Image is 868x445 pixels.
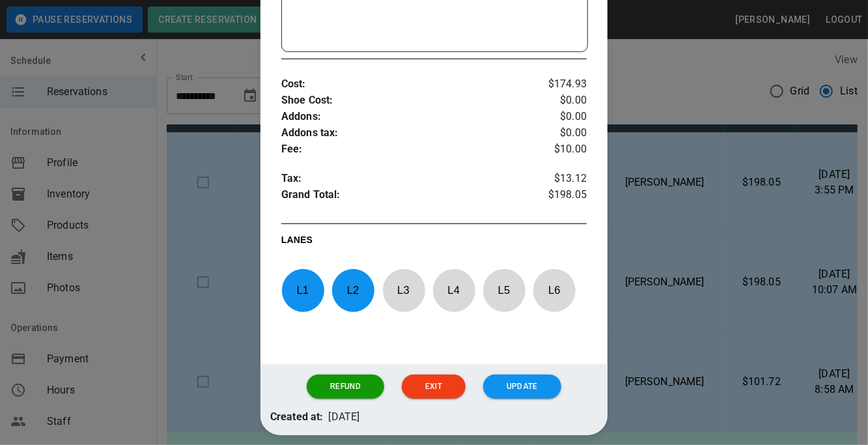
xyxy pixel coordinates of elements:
[281,187,536,207] p: Grand Total :
[281,171,536,187] p: Tax :
[432,275,475,306] p: L 4
[483,275,525,306] p: L 5
[281,93,536,109] p: Shoe Cost :
[281,76,536,93] p: Cost :
[536,171,587,187] p: $13.12
[270,409,324,425] p: Created at:
[536,93,587,109] p: $0.00
[329,409,360,425] p: [DATE]
[536,187,587,207] p: $198.05
[402,375,466,399] button: Exit
[536,76,587,93] p: $174.93
[281,141,536,158] p: Fee :
[307,375,384,399] button: Refund
[281,109,536,125] p: Addons :
[536,141,587,158] p: $10.00
[281,233,587,251] p: LANES
[536,125,587,141] p: $0.00
[331,275,374,306] p: L 2
[536,109,587,125] p: $0.00
[533,275,576,306] p: L 6
[382,275,425,306] p: L 3
[281,275,324,306] p: L 1
[483,375,561,399] button: Update
[281,125,536,141] p: Addons tax :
